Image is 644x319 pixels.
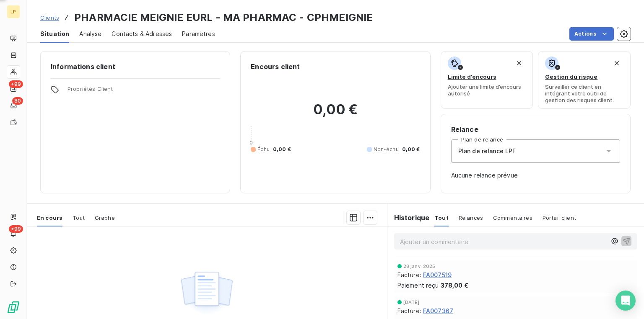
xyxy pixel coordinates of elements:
a: Clients [40,13,59,22]
span: Graphe [95,214,115,221]
button: Actions [569,27,614,41]
span: +99 [9,80,23,88]
h6: Encours client [251,62,300,72]
span: FA007367 [423,306,453,315]
span: Clients [40,14,59,21]
div: Open Intercom Messenger [615,291,636,311]
span: Paramètres [182,30,215,38]
span: Tout [73,214,85,221]
span: En cours [37,214,62,221]
span: Échu [257,146,270,153]
img: Logo LeanPay [7,301,20,314]
span: 0,00 € [402,146,420,153]
button: Limite d’encoursAjouter une limite d’encours autorisé [441,51,533,109]
h6: Historique [387,213,430,223]
span: 378,00 € [441,281,468,290]
span: Commentaires [493,214,532,221]
span: Ajouter une limite d’encours autorisé [448,83,526,97]
img: Empty state [180,267,234,319]
span: Gestion du risque [545,73,597,80]
span: Tout [434,214,449,221]
span: Paiement reçu [397,281,439,290]
span: Surveiller ce client en intégrant votre outil de gestion des risques client. [545,83,623,103]
span: Situation [40,30,69,38]
h3: PHARMACIE MEIGNIE EURL - MA PHARMAC - CPHMEIGNIE [74,10,373,25]
span: 28 janv. 2025 [403,264,436,269]
span: Contacts & Adresses [112,30,172,38]
span: Relances [459,214,483,221]
span: 0,00 € [273,146,291,153]
span: Non-échu [374,146,399,153]
div: LP [7,5,20,18]
h6: Informations client [51,62,220,72]
button: Gestion du risqueSurveiller ce client en intégrant votre outil de gestion des risques client. [538,51,631,109]
h6: Relance [451,124,620,134]
span: Facture : [397,306,421,315]
span: Analyse [79,30,101,38]
span: 80 [12,97,23,105]
a: 80 [7,99,20,112]
span: Propriétés Client [68,85,220,97]
span: Portail client [543,214,576,221]
span: Facture : [397,270,421,279]
span: FA007519 [423,270,452,279]
span: 0 [249,139,253,146]
span: Limite d’encours [448,73,496,80]
a: +99 [7,82,20,95]
span: Aucune relance prévue [451,171,620,180]
span: +99 [9,225,23,233]
h2: 0,00 € [251,101,420,126]
span: [DATE] [403,300,420,305]
span: Plan de relance LPF [458,147,516,155]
